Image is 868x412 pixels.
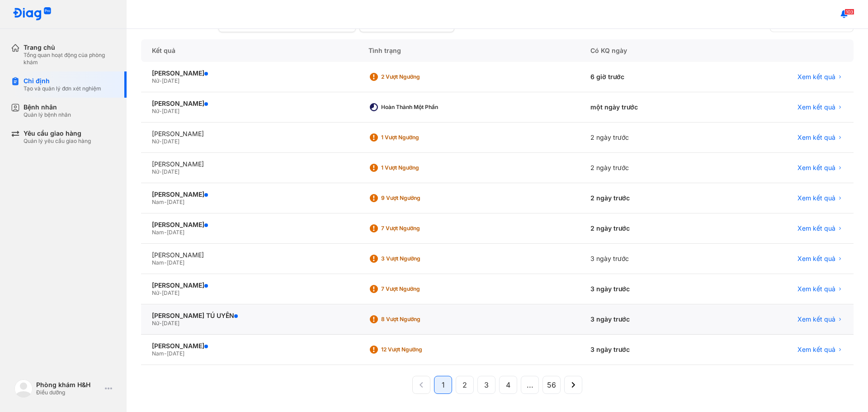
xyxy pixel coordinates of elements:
span: Xem kết quả [797,315,835,323]
div: Tổng quan hoạt động của phòng khám [24,52,116,66]
div: Điều dưỡng [36,389,101,396]
span: [DATE] [162,320,179,327]
span: Xem kết quả [797,194,835,202]
span: [DATE] [162,289,179,296]
span: Nam [152,259,164,266]
div: 1 Vượt ngưỡng [381,134,453,141]
span: 103 [844,9,854,15]
div: [PERSON_NAME] [152,281,347,289]
div: [PERSON_NAME] [152,69,347,77]
div: Yêu cầu giao hàng [24,129,91,137]
span: 56 [547,379,556,390]
div: Tình trạng [358,39,580,62]
span: - [159,289,162,296]
button: ... [521,376,539,394]
button: 4 [499,376,517,394]
div: 1 Vượt ngưỡng [381,164,453,171]
span: Nam [152,229,164,236]
div: 2 ngày trước [580,153,719,183]
div: 3 Vượt ngưỡng [381,255,453,262]
span: Nữ [152,168,159,175]
button: 1 [434,376,452,394]
span: - [159,108,162,114]
span: Nữ [152,108,159,114]
div: Bệnh nhân [24,103,71,111]
span: [DATE] [167,229,184,236]
span: Xem kết quả [797,285,835,293]
div: [PERSON_NAME] [152,130,347,138]
div: 7 Vượt ngưỡng [381,285,453,293]
div: [PERSON_NAME] TÚ UYÊN [152,312,347,320]
img: logo [14,379,33,398]
div: Quản lý bệnh nhân [24,111,71,118]
span: [DATE] [162,77,179,84]
div: 9 Vượt ngưỡng [381,194,453,202]
div: [PERSON_NAME] [152,160,347,168]
div: 2 Vượt ngưỡng [381,73,453,81]
div: Trang chủ [24,43,116,52]
div: Phòng khám H&H [36,381,101,389]
span: Xem kết quả [797,224,835,232]
img: logo [13,7,52,21]
span: - [159,168,162,175]
span: - [164,199,167,205]
div: 2 ngày trước [580,183,719,213]
div: Tạo và quản lý đơn xét nghiệm [24,85,101,92]
span: - [159,77,162,84]
div: Hoàn thành một phần [381,104,453,111]
span: Xem kết quả [797,346,835,354]
button: 56 [542,376,561,394]
span: Nữ [152,77,159,84]
div: Chỉ định [24,77,101,85]
div: Kết quả [141,39,358,62]
span: - [159,138,162,145]
div: 3 ngày trước [580,244,719,274]
div: 7 Vượt ngưỡng [381,225,453,232]
span: - [164,350,167,357]
span: [DATE] [167,350,184,357]
span: - [164,259,167,266]
span: - [159,320,162,327]
div: 3 ngày trước [580,304,719,335]
div: 12 Vượt ngưỡng [381,346,453,353]
span: Xem kết quả [797,164,835,172]
span: 2 [462,379,467,390]
div: 8 Vượt ngưỡng [381,316,453,323]
span: 1 [442,379,445,390]
span: ... [527,379,533,390]
span: Xem kết quả [797,133,835,142]
span: [DATE] [167,259,184,266]
div: [PERSON_NAME] [152,251,347,259]
span: Nữ [152,289,159,296]
span: - [164,229,167,236]
span: Nữ [152,320,159,327]
div: 2 ngày trước [580,213,719,244]
span: Xem kết quả [797,255,835,263]
button: 3 [477,376,495,394]
div: một ngày trước [580,92,719,123]
span: Xem kết quả [797,73,835,81]
div: 3 ngày trước [580,274,719,304]
span: Nam [152,350,164,357]
div: 2 ngày trước [580,123,719,153]
span: Xem kết quả [797,103,835,111]
span: [DATE] [167,199,184,205]
div: [PERSON_NAME] [152,221,347,229]
span: [DATE] [162,168,179,175]
button: 2 [456,376,474,394]
div: [PERSON_NAME] [152,190,347,199]
div: [PERSON_NAME] [152,99,347,108]
span: [DATE] [162,108,179,114]
span: 4 [506,379,510,390]
span: Nam [152,199,164,205]
div: 6 giờ trước [580,62,719,92]
div: Quản lý yêu cầu giao hàng [24,137,91,145]
div: 3 ngày trước [580,335,719,365]
span: 3 [484,379,489,390]
div: [PERSON_NAME] [152,342,347,350]
span: [DATE] [162,138,179,145]
div: Có KQ ngày [580,39,719,62]
span: Nữ [152,138,159,145]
